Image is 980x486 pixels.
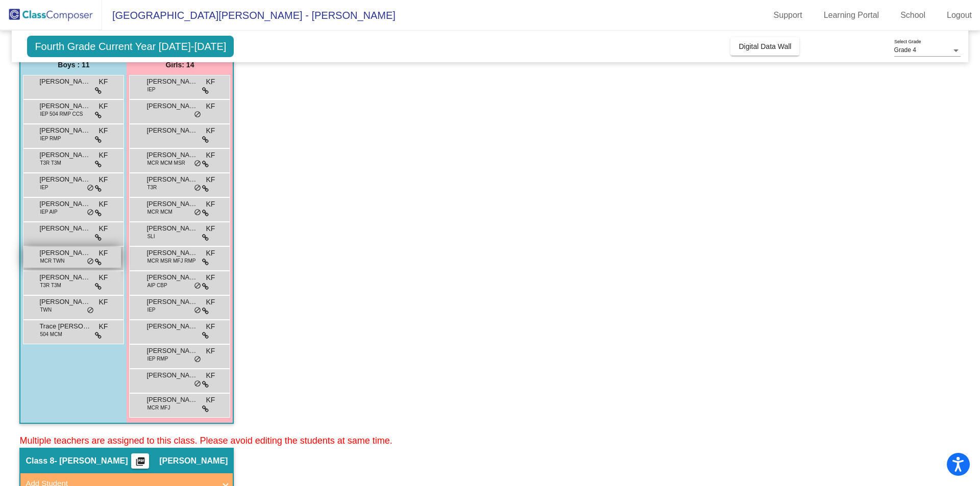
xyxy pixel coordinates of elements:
span: MCR TWN [40,257,64,265]
mat-icon: picture_as_pdf [134,456,146,471]
span: KF [206,76,215,87]
span: KF [206,223,215,234]
span: [PERSON_NAME] [146,199,198,209]
span: T3R T3M [40,282,61,289]
span: KF [99,223,108,234]
span: KF [206,370,215,381]
span: [PERSON_NAME] [146,297,198,307]
span: do_not_disturb_alt [87,184,94,192]
span: [PERSON_NAME] [39,76,90,87]
button: Print Students Details [131,453,149,469]
span: [PERSON_NAME] [39,199,90,209]
span: Digital Data Wall [739,42,791,50]
span: Multiple teachers are assigned to this class. Please avoid editing the students at same time. [19,436,392,446]
span: KF [206,174,215,185]
span: [PERSON_NAME] [146,174,198,185]
span: IEP [40,184,48,191]
span: [PERSON_NAME] [146,272,198,283]
span: do_not_disturb_alt [194,380,201,388]
div: Boys : 11 [20,55,127,75]
span: [PERSON_NAME] [39,125,90,136]
span: do_not_disturb_alt [194,306,201,315]
span: KF [99,248,108,259]
span: KF [99,76,108,87]
span: KF [206,101,215,112]
span: do_not_disturb_alt [87,209,94,217]
span: [PERSON_NAME] [146,346,198,356]
span: do_not_disturb_alt [194,160,201,168]
span: [PERSON_NAME] [39,272,90,283]
span: KF [206,272,215,283]
span: Fourth Grade Current Year [DATE]-[DATE] [27,36,234,57]
span: [GEOGRAPHIC_DATA][PERSON_NAME] - [PERSON_NAME] [102,7,396,23]
span: do_not_disturb_alt [87,306,94,315]
span: MCR MSR MFJ RMP [147,257,195,265]
span: MCR MCM [147,208,172,216]
a: Learning Portal [816,7,888,23]
span: [PERSON_NAME] [146,395,198,405]
span: T3R T3M [40,159,61,167]
span: [PERSON_NAME] [146,150,198,160]
span: KF [206,199,215,210]
span: KF [99,174,108,185]
span: KF [99,150,108,161]
span: IEP [147,86,155,93]
span: IEP [147,306,155,314]
span: KF [206,297,215,308]
div: Girls: 14 [127,55,233,75]
span: [PERSON_NAME] [39,174,90,185]
span: [PERSON_NAME] [146,125,198,136]
span: do_not_disturb_alt [87,258,94,266]
span: Class 8 [26,456,54,466]
span: KF [206,150,215,161]
a: School [892,7,934,23]
span: do_not_disturb_alt [194,209,201,217]
span: [PERSON_NAME] [39,223,90,234]
span: [PERSON_NAME] [39,101,90,111]
span: 504 MCM [40,330,62,338]
span: KF [206,125,215,136]
span: AIP CBP [147,282,167,289]
span: Trace [PERSON_NAME] [39,321,90,331]
span: [PERSON_NAME] [146,101,198,111]
span: KF [206,248,215,259]
span: KF [206,395,215,405]
span: KF [99,125,108,136]
span: IEP 504 RMP CCS [40,110,83,118]
span: KF [99,297,108,308]
span: KF [99,321,108,332]
span: [PERSON_NAME] [39,297,90,307]
span: [PERSON_NAME] [39,150,90,160]
span: - [PERSON_NAME] [54,456,128,466]
a: Logout [939,7,980,23]
span: [PERSON_NAME] [39,248,90,258]
button: Digital Data Wall [730,37,799,56]
span: IEP RMP [147,355,168,363]
span: [PERSON_NAME] [146,223,198,234]
span: [PERSON_NAME] [159,456,228,466]
span: [PERSON_NAME] [146,76,198,87]
span: do_not_disturb_alt [194,184,201,192]
span: do_not_disturb_alt [194,355,201,364]
span: [PERSON_NAME] [146,248,198,258]
span: TWN [40,306,52,314]
span: KF [206,321,215,332]
span: KF [206,346,215,356]
span: KF [99,272,108,283]
span: KF [99,199,108,210]
span: T3R [147,184,157,191]
span: KF [99,101,108,112]
span: do_not_disturb_alt [194,282,201,290]
span: [PERSON_NAME] [146,321,198,331]
span: SLI [147,233,155,240]
span: [PERSON_NAME] [146,370,198,380]
span: MCR MCM MSR [147,159,185,167]
span: IEP AIP [40,208,57,216]
a: Support [766,7,811,23]
span: Grade 4 [894,46,916,54]
span: MCR MFJ [147,404,170,412]
span: do_not_disturb_alt [194,111,201,119]
span: IEP RMP [40,135,61,142]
